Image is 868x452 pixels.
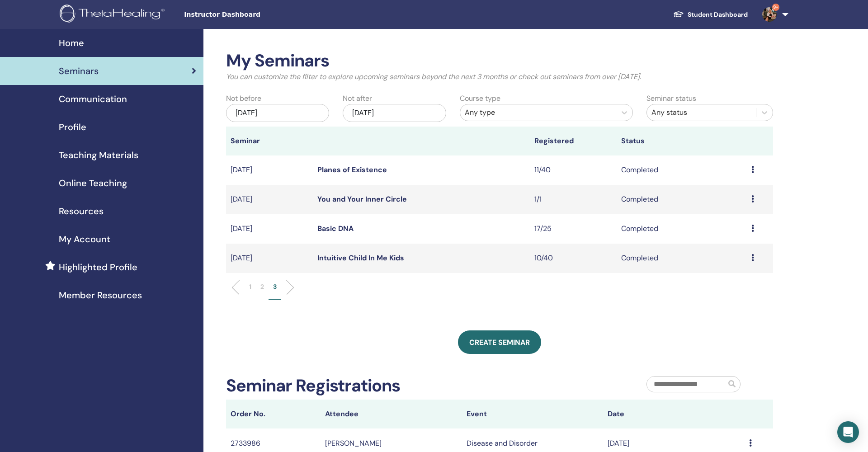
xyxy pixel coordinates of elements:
[317,253,404,263] a: Intuitive Child In Me Kids
[59,120,86,134] span: Profile
[59,204,104,218] span: Resources
[273,282,277,292] p: 3
[462,400,604,428] th: Event
[226,51,773,71] h2: My Seminars
[465,107,611,118] div: Any type
[460,93,500,104] label: Course type
[59,288,142,302] span: Member Resources
[249,282,251,292] p: 1
[837,421,859,443] div: Open Intercom Messenger
[458,330,541,354] a: Create seminar
[762,7,777,22] img: default.jpg
[321,400,462,428] th: Attendee
[226,71,773,82] p: You can customize the filter to explore upcoming seminars beyond the next 3 months or check out s...
[59,260,137,274] span: Highlighted Profile
[226,104,329,122] div: [DATE]
[617,185,747,214] td: Completed
[530,185,617,214] td: 1/1
[530,214,617,244] td: 17/25
[226,400,321,428] th: Order No.
[226,155,313,185] td: [DATE]
[651,107,751,118] div: Any status
[226,214,313,244] td: [DATE]
[617,244,747,273] td: Completed
[530,155,617,185] td: 11/40
[469,338,530,347] span: Create seminar
[59,176,127,190] span: Online Teaching
[60,5,168,25] img: logo.png
[226,127,313,155] th: Seminar
[530,127,617,155] th: Registered
[226,93,261,104] label: Not before
[317,194,407,204] a: You and Your Inner Circle
[59,148,138,162] span: Teaching Materials
[646,93,696,104] label: Seminar status
[226,376,400,396] h2: Seminar Registrations
[603,400,745,428] th: Date
[666,6,755,23] a: Student Dashboard
[226,185,313,214] td: [DATE]
[260,282,264,292] p: 2
[343,104,446,122] div: [DATE]
[617,127,747,155] th: Status
[317,224,354,233] a: Basic DNA
[59,232,110,246] span: My Account
[59,36,84,50] span: Home
[59,64,99,78] span: Seminars
[617,155,747,185] td: Completed
[184,10,320,19] span: Instructor Dashboard
[673,10,684,18] img: graduation-cap-white.svg
[530,244,617,273] td: 10/40
[772,4,779,11] span: 9+
[617,214,747,244] td: Completed
[343,93,372,104] label: Not after
[317,165,387,174] a: Planes of Existence
[226,244,313,273] td: [DATE]
[59,92,127,106] span: Communication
